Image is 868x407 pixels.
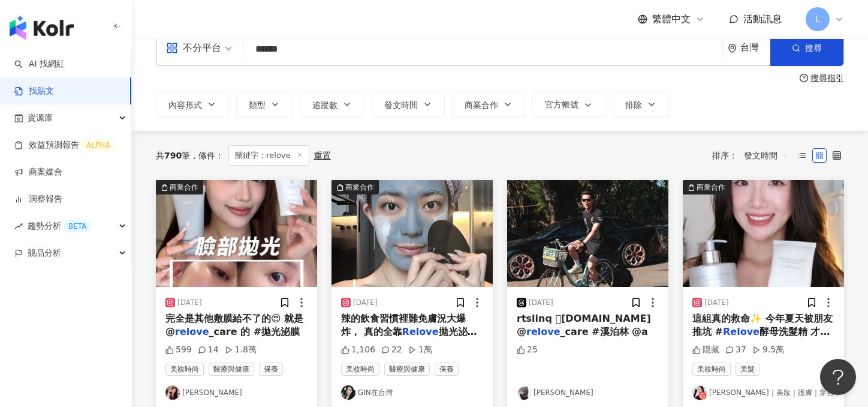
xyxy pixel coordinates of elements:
[435,363,459,376] span: 保養
[312,100,337,110] span: 追蹤數
[683,180,844,287] div: post-image商業合作
[800,74,808,82] span: question-circle
[723,326,759,337] mark: Relove
[156,92,229,116] button: 內容形式
[712,146,795,165] div: 排序：
[175,326,209,337] mark: relove
[529,298,553,308] div: [DATE]
[156,151,190,160] div: 共 筆
[341,385,483,400] a: KOL AvatarGIN在台灣
[165,385,308,400] a: KOL Avatar[PERSON_NAME]
[820,359,856,395] iframe: Help Scout Beacon - Open
[156,180,317,287] div: post-image商業合作
[156,180,317,287] img: post-image
[209,326,300,337] span: _care 的 #拋光泌膜
[381,344,402,356] div: 22
[341,344,375,356] div: 1,106
[725,344,746,356] div: 37
[526,326,560,337] mark: relove
[14,193,62,205] a: 洞察報告
[613,92,669,116] button: 排除
[341,363,379,376] span: 美妝時尚
[560,326,648,337] span: _care #溪泊林 @a
[692,385,834,400] a: KOL Avatar[PERSON_NAME]｜美妝｜護膚｜穿搭
[236,92,293,116] button: 類型
[683,180,844,287] img: post-image
[28,240,61,267] span: 競品分析
[728,44,737,53] span: environment
[300,92,364,116] button: 追蹤數
[165,344,192,356] div: 599
[209,363,254,376] span: 醫療與健康
[249,100,266,110] span: 類型
[704,298,729,308] div: [DATE]
[190,151,224,160] span: 條件 ：
[165,363,204,376] span: 美妝時尚
[810,73,844,83] div: 搜尋指引
[331,180,493,287] div: post-image商業合作
[331,180,493,287] img: post-image
[517,344,538,356] div: 25
[384,100,418,110] span: 發文時間
[815,13,820,26] span: L
[805,43,822,53] span: 搜尋
[14,58,65,70] a: searchAI 找網紅
[517,385,659,400] a: KOL Avatar[PERSON_NAME]
[164,151,182,160] span: 790
[166,42,178,54] span: appstore
[165,313,303,337] span: 完全是其他敷膜給不了的😍 就是 @
[166,38,221,58] div: 不分平台
[736,363,759,376] span: 美髮
[507,180,668,287] img: post-image
[697,181,725,193] div: 商業合作
[177,298,202,308] div: [DATE]
[692,363,731,376] span: 美妝時尚
[14,222,23,231] span: rise
[14,166,62,178] a: 商案媒合
[402,326,439,337] mark: Relove
[341,385,355,400] img: KOL Avatar
[465,100,498,110] span: 商業合作
[545,100,578,109] span: 官方帳號
[314,151,331,160] div: 重置
[408,344,432,356] div: 1萬
[341,326,477,351] span: 拋光泌膜的拯救！ 目前已經自
[168,100,202,110] span: 內容形式
[692,313,833,337] span: 這組真的救命✨ 今年夏天被朋友推坑 #
[14,85,54,97] a: 找貼文
[14,139,114,151] a: 效益預測報告ALPHA
[28,213,91,240] span: 趨勢分析
[384,363,430,376] span: 醫療與健康
[532,92,605,116] button: 官方帳號
[372,92,445,116] button: 發文時間
[452,92,525,116] button: 商業合作
[740,43,770,53] div: 台灣
[353,298,378,308] div: [DATE]
[28,104,53,131] span: 資源庫
[198,344,219,356] div: 14
[170,181,198,193] div: 商業合作
[744,146,788,165] span: 發文時間
[64,220,91,232] div: BETA
[228,145,309,166] span: 關鍵字：relove
[652,13,691,26] span: 繁體中文
[345,181,374,193] div: 商業合作
[341,313,466,337] span: 辣的飲食習慣裡難免膚況大爆炸， 真的全靠
[743,13,782,25] span: 活動訊息
[225,344,257,356] div: 1.8萬
[770,30,843,66] button: 搜尋
[259,363,283,376] span: 保養
[165,385,180,400] img: KOL Avatar
[752,344,784,356] div: 9.5萬
[692,385,707,400] img: KOL Avatar
[10,16,74,40] img: logo
[692,344,719,356] div: 隱藏
[517,313,651,337] span: rtslinq [DOMAIN_NAME] @
[517,385,531,400] img: KOL Avatar
[692,326,830,351] span: 酵母洗髮精 才發現頭皮「養
[625,100,642,110] span: 排除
